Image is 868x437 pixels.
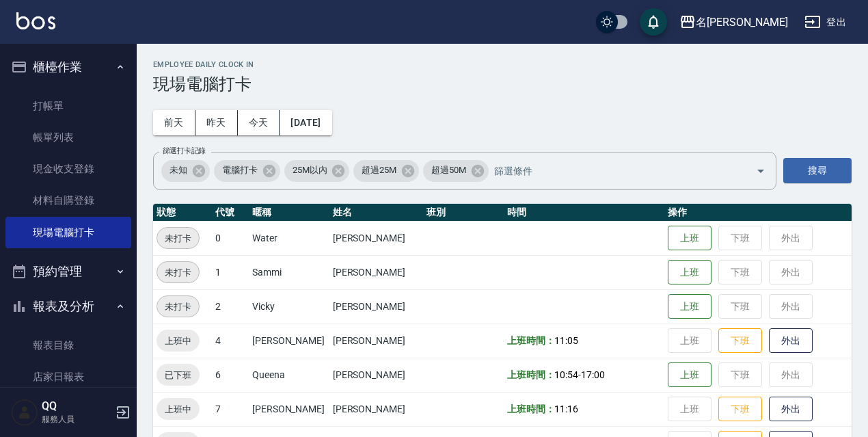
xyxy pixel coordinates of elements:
label: 篩選打卡記錄 [163,146,206,156]
th: 暱稱 [249,204,329,222]
th: 代號 [212,204,249,222]
button: 外出 [769,328,813,354]
span: 未打卡 [157,300,199,314]
button: 前天 [153,110,195,135]
th: 時間 [504,204,665,222]
td: Queena [249,358,329,392]
td: [PERSON_NAME] [329,392,423,426]
div: 超過50M [423,160,489,182]
button: Open [750,160,772,182]
td: [PERSON_NAME] [329,358,423,392]
span: 超過50M [423,163,474,177]
th: 姓名 [329,204,423,222]
span: 未打卡 [157,231,199,246]
div: 電腦打卡 [214,160,280,182]
td: - [504,358,665,392]
div: 超過25M [353,160,419,182]
td: 6 [212,358,249,392]
button: 下班 [718,328,762,354]
a: 材料自購登錄 [5,185,131,216]
div: 名[PERSON_NAME] [696,14,788,31]
button: 外出 [769,397,813,422]
span: 電腦打卡 [214,163,266,177]
button: 上班 [668,260,711,285]
button: 櫃檯作業 [5,49,131,85]
button: 下班 [718,397,762,422]
td: 0 [212,221,249,255]
a: 現場電腦打卡 [5,217,131,248]
button: 上班 [668,226,711,251]
input: 篩選條件 [491,159,732,183]
span: 未打卡 [157,265,199,280]
img: Person [11,399,38,426]
a: 現金收支登錄 [5,153,131,185]
b: 上班時間： [507,403,555,414]
div: 未知 [161,160,210,182]
span: 上班中 [157,402,200,416]
h2: Employee Daily Clock In [153,60,852,69]
span: 未知 [161,163,195,177]
a: 打帳單 [5,90,131,122]
td: 2 [212,289,249,323]
button: 報表及分析 [5,289,131,324]
th: 操作 [664,204,852,222]
h3: 現場電腦打卡 [153,75,852,94]
td: [PERSON_NAME] [249,392,329,426]
a: 帳單列表 [5,122,131,153]
button: 預約管理 [5,254,131,289]
button: 今天 [238,110,280,135]
button: 登出 [799,10,852,35]
button: 名[PERSON_NAME] [674,8,794,36]
td: Water [249,221,329,255]
th: 班別 [423,204,504,222]
td: [PERSON_NAME] [329,289,423,323]
span: 上班中 [157,334,200,348]
td: 1 [212,255,249,289]
button: 上班 [668,294,711,319]
td: [PERSON_NAME] [249,323,329,358]
p: 服務人員 [42,413,111,425]
td: [PERSON_NAME] [329,255,423,289]
td: 7 [212,392,249,426]
td: Sammi [249,255,329,289]
span: 已下班 [157,368,200,382]
td: 4 [212,323,249,358]
span: 25M以內 [284,163,336,177]
b: 上班時間： [507,369,555,380]
button: 上班 [668,362,711,388]
b: 上班時間： [507,335,555,346]
button: save [640,8,667,36]
button: 昨天 [195,110,238,135]
span: 11:16 [554,403,578,414]
img: Logo [16,12,55,29]
div: 25M以內 [284,160,350,182]
h5: QQ [42,399,111,413]
td: [PERSON_NAME] [329,221,423,255]
button: [DATE] [280,110,331,135]
a: 店家日報表 [5,361,131,393]
button: 搜尋 [783,158,852,183]
span: 10:54 [554,369,578,380]
th: 狀態 [153,204,212,222]
span: 17:00 [581,369,605,380]
span: 11:05 [554,335,578,346]
a: 報表目錄 [5,330,131,361]
td: Vicky [249,289,329,323]
span: 超過25M [353,163,405,177]
td: [PERSON_NAME] [329,323,423,358]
